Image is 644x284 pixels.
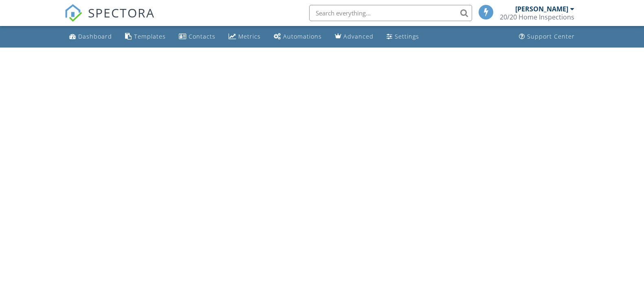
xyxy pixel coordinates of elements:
[500,13,574,21] div: 20/20 Home Inspections
[122,29,169,44] a: Templates
[395,33,419,40] div: Settings
[343,33,374,40] div: Advanced
[383,29,422,44] a: Settings
[225,29,264,44] a: Metrics
[516,29,578,44] a: Support Center
[283,33,322,40] div: Automations
[189,33,215,40] div: Contacts
[78,33,112,40] div: Dashboard
[134,33,166,40] div: Templates
[332,29,377,44] a: Advanced
[270,29,325,44] a: Automations (Basic)
[64,4,82,22] img: The Best Home Inspection Software - Spectora
[88,4,155,21] span: SPECTORA
[309,5,472,21] input: Search everything...
[176,29,219,44] a: Contacts
[527,33,575,40] div: Support Center
[515,5,568,13] div: [PERSON_NAME]
[64,11,155,28] a: SPECTORA
[66,29,115,44] a: Dashboard
[238,33,261,40] div: Metrics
